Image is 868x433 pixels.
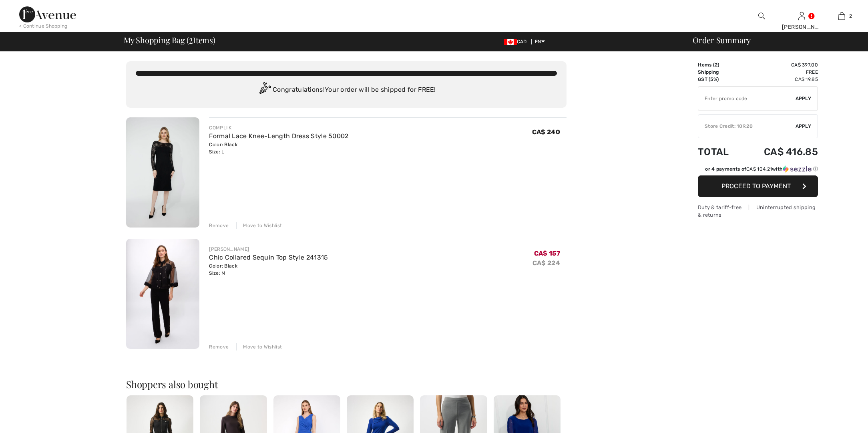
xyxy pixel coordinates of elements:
td: Shipping [698,68,741,76]
div: [PERSON_NAME] [782,23,821,31]
input: Promo code [698,87,796,111]
div: Congratulations! Your order will be shipped for FREE! [136,82,557,98]
span: Apply [796,95,812,102]
div: Color: Black Size: M [209,262,328,277]
s: CA$ 224 [532,259,560,267]
span: Apply [796,123,812,130]
div: COMPLI K [209,124,348,131]
span: 2 [715,62,717,68]
div: Store Credit: 109.20 [698,123,796,130]
img: Canadian Dollar [504,39,517,45]
div: < Continue Shopping [19,22,68,30]
div: Remove [209,343,229,350]
span: CAD [504,39,530,44]
div: Move to Wishlist [236,222,282,229]
div: Order Summary [683,36,863,44]
td: GST (5%) [698,76,741,83]
a: Chic Collared Sequin Top Style 241315 [209,254,328,261]
td: Items ( ) [698,61,741,68]
div: or 4 payments ofCA$ 104.21withSezzle Click to learn more about Sezzle [698,165,818,175]
span: My Shopping Bag ( Items) [124,36,215,44]
span: 2 [849,12,852,20]
td: Free [741,68,818,76]
button: Proceed to Payment [698,175,818,197]
img: My Bag [838,11,845,21]
span: CA$ 104.21 [746,166,772,172]
img: Chic Collared Sequin Top Style 241315 [126,239,199,349]
img: Sezzle [783,165,812,173]
span: EN [535,39,545,44]
a: Formal Lace Knee-Length Dress Style 50002 [209,132,348,140]
td: Total [698,138,741,165]
div: or 4 payments of with [705,165,818,173]
a: 2 [822,11,861,21]
img: search the website [758,11,765,21]
img: My Info [798,11,805,21]
span: Proceed to Payment [721,182,791,190]
div: [PERSON_NAME] [209,246,328,253]
td: CA$ 397.00 [741,61,818,68]
span: CA$ 240 [532,128,560,136]
h2: Shoppers also bought [126,379,567,389]
img: Congratulation2.svg [257,82,273,98]
div: Move to Wishlist [236,343,282,350]
div: Remove [209,222,229,229]
div: Duty & tariff-free | Uninterrupted shipping & returns [698,203,818,219]
a: Sign In [798,12,805,20]
div: Color: Black Size: L [209,141,348,155]
span: 2 [189,34,193,44]
td: CA$ 19.85 [741,76,818,83]
td: CA$ 416.85 [741,138,818,165]
img: 1ère Avenue [19,6,76,22]
span: CA$ 157 [534,250,560,257]
img: Formal Lace Knee-Length Dress Style 50002 [126,117,199,228]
